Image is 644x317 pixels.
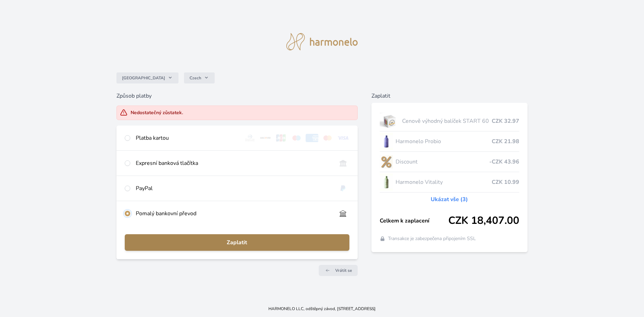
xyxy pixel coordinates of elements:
h6: Zaplatit [371,92,528,100]
a: Vrátit se [319,265,358,276]
img: discover.svg [259,134,272,142]
button: Czech [184,72,215,83]
img: paypal.svg [337,184,349,192]
img: logo.svg [286,33,358,50]
img: jcb.svg [275,134,287,142]
span: CZK 21.98 [492,137,519,146]
span: Cenově výhodný balíček START 60 [402,117,492,125]
div: Pomalý bankovní převod [136,209,331,218]
img: discount-lo.png [380,153,393,170]
span: CZK 10.99 [492,178,519,186]
button: [GEOGRAPHIC_DATA] [116,72,178,83]
span: [GEOGRAPHIC_DATA] [122,75,165,81]
img: start.jpg [380,112,399,130]
span: Transakce je zabezpečena připojením SSL [388,235,476,242]
img: CLEAN_PROBIO_se_stinem_x-lo.jpg [380,133,393,150]
img: maestro.svg [290,134,303,142]
img: diners.svg [244,134,256,142]
div: Nedostatečný zůstatek. [131,109,183,116]
span: Discount [396,158,489,166]
h6: Způsob platby [116,92,358,100]
span: -CZK 43.96 [489,158,519,166]
button: Zaplatit [125,234,349,251]
span: Harmonelo Vitality [396,178,492,186]
span: Vrátit se [335,268,352,273]
span: Harmonelo Probio [396,137,492,146]
div: Expresní banková tlačítka [136,159,331,167]
span: Czech [190,75,201,81]
img: visa.svg [337,134,349,142]
a: Ukázat vše (3) [431,195,468,204]
span: Celkem k zaplacení [380,217,448,225]
span: Zaplatit [130,238,344,247]
img: mc.svg [321,134,334,142]
div: Platba kartou [136,134,238,142]
img: CLEAN_VITALITY_se_stinem_x-lo.jpg [380,174,393,191]
img: amex.svg [306,134,318,142]
img: bankTransfer_IBAN.svg [337,209,349,218]
img: onlineBanking_CZ.svg [337,159,349,167]
div: PayPal [136,184,331,192]
span: CZK 18,407.00 [448,215,519,227]
span: CZK 32.97 [492,117,519,125]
